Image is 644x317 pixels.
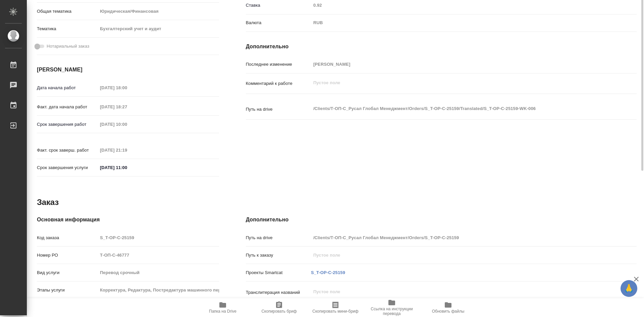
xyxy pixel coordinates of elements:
input: Пустое поле [311,59,604,69]
span: Скопировать мини-бриф [312,309,358,314]
p: Дата начала работ [37,85,98,91]
input: Пустое поле [311,0,604,10]
div: Бухгалтерский учет и аудит [98,23,219,35]
span: Обновить файлы [432,309,465,314]
button: Ссылка на инструкции перевода [364,298,420,317]
span: 🙏 [623,281,635,296]
input: Пустое поле [98,250,219,260]
p: Путь на drive [246,234,311,241]
p: Срок завершения работ [37,121,98,128]
input: ✎ Введи что-нибудь [98,163,156,172]
textarea: /Clients/Т-ОП-С_Русал Глобал Менеджмент/Orders/S_T-OP-C-25159/Translated/S_T-OP-C-25159-WK-006 [311,103,604,114]
p: Факт. срок заверш. работ [37,147,98,154]
p: Номер РО [37,252,98,259]
p: Факт. дата начала работ [37,104,98,110]
input: Пустое поле [311,233,604,243]
input: Пустое поле [98,268,219,277]
span: Ссылка на инструкции перевода [368,307,416,316]
input: Пустое поле [98,285,219,295]
p: Путь на drive [246,106,311,113]
p: Транслитерация названий [246,289,311,296]
h4: Дополнительно [246,43,637,51]
p: Путь к заказу [246,252,311,259]
button: Папка на Drive [195,298,251,317]
input: Пустое поле [98,145,156,155]
p: Срок завершения услуги [37,164,98,171]
input: Пустое поле [98,233,219,243]
a: S_T-OP-C-25159 [311,270,345,275]
p: Вид услуги [37,269,98,276]
span: Папка на Drive [209,309,236,314]
div: RUB [311,17,604,29]
span: Нотариальный заказ [47,43,89,50]
p: Комментарий к работе [246,80,311,87]
input: Пустое поле [98,83,156,93]
p: Проекты Smartcat [246,269,311,276]
span: Скопировать бриф [261,309,297,314]
p: Тематика [37,25,98,32]
input: Пустое поле [98,102,156,112]
div: Юридическая/Финансовая [98,6,219,17]
p: Общая тематика [37,8,98,15]
button: Обновить файлы [420,298,476,317]
p: Код заказа [37,234,98,241]
button: Скопировать мини-бриф [307,298,364,317]
input: Пустое поле [311,250,604,260]
h4: Дополнительно [246,216,637,224]
p: Последнее изменение [246,61,311,68]
button: 🙏 [621,280,637,297]
h4: Основная информация [37,216,219,224]
h2: Заказ [37,197,59,208]
button: Скопировать бриф [251,298,307,317]
h4: [PERSON_NAME] [37,66,219,74]
p: Этапы услуги [37,287,98,294]
input: Пустое поле [98,119,156,129]
p: Ставка [246,2,311,9]
p: Валюта [246,19,311,26]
